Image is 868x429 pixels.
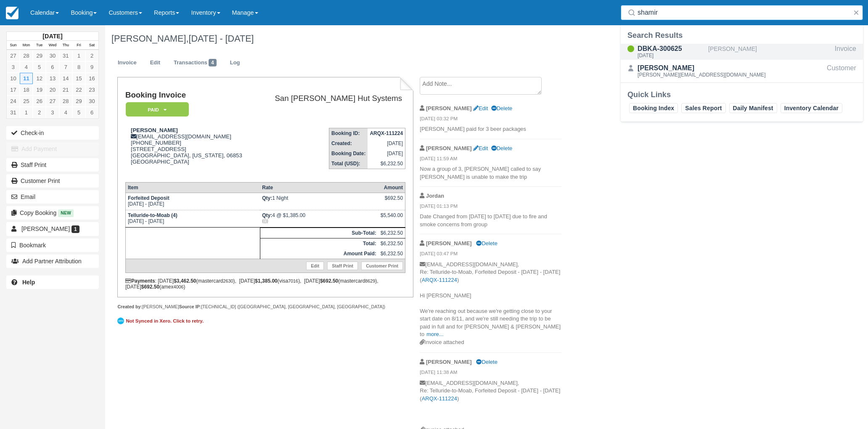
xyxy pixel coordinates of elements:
a: 30 [85,95,98,107]
p: Now a group of 3, [PERSON_NAME] called to say [PERSON_NAME] is unable to make the trip [420,165,561,181]
div: [EMAIL_ADDRESS][DOMAIN_NAME] [PHONE_NUMBER] [STREET_ADDRESS] [GEOGRAPHIC_DATA], [US_STATE], 06853... [125,127,256,175]
a: more... [426,331,443,337]
div: Customer [827,63,856,79]
h1: [PERSON_NAME], [111,34,750,44]
a: Edit [473,105,488,111]
a: 3 [7,61,20,73]
div: [PERSON_NAME] [708,44,831,60]
th: Thu [59,41,72,50]
a: Invoice [111,55,143,71]
a: 2 [85,50,98,61]
small: 8629 [365,278,375,283]
a: 14 [59,73,72,84]
a: Customer Print [6,174,99,188]
th: Tue [33,41,46,50]
em: Paid [126,102,189,117]
td: [DATE] - [DATE] [125,210,260,227]
a: 10 [7,73,20,84]
td: $6,232.50 [378,249,405,259]
a: 21 [59,84,72,95]
a: Log [224,55,246,71]
th: Item [125,182,260,193]
span: [PERSON_NAME] [21,225,70,232]
a: Delete [476,240,497,246]
a: DBKA-300625[DATE][PERSON_NAME]Invoice [621,44,863,60]
a: [PERSON_NAME][PERSON_NAME][EMAIL_ADDRESS][DOMAIN_NAME]Customer [621,63,863,79]
div: DBKA-300625 [638,44,705,54]
td: $6,232.50 [378,228,405,238]
img: checkfront-main-nav-mini-logo.png [6,7,19,19]
strong: ARQX-111224 [370,130,403,136]
strong: Created by: [117,304,142,309]
span: 4 [209,59,217,66]
h1: Booking Invoice [125,91,256,100]
input: Search ( / ) [638,5,849,20]
strong: [PERSON_NAME] [426,145,472,151]
div: [PERSON_NAME] [638,63,766,73]
a: Sales Report [681,103,725,113]
a: ARQX-111224 [422,277,457,283]
a: 11 [20,73,33,84]
a: 30 [46,50,59,61]
a: 2 [33,107,46,118]
a: 28 [20,50,33,61]
button: Email [6,190,99,204]
a: 27 [7,50,20,61]
em: (()) [262,218,376,223]
em: [DATE] 03:47 PM [420,250,561,260]
a: 29 [33,50,46,61]
a: 27 [46,95,59,107]
a: Edit [473,145,488,151]
a: Delete [476,359,497,365]
strong: Source IP: [179,304,201,309]
td: 4 @ $1,385.00 [260,210,378,227]
a: [PERSON_NAME] 1 [6,222,99,236]
b: Help [22,279,35,286]
span: New [58,209,74,217]
a: Transactions4 [167,55,223,71]
th: Rate [260,182,378,193]
a: 20 [46,84,59,95]
div: Invoice [835,44,856,60]
th: Sub-Total: [260,228,378,238]
th: Wed [46,41,59,50]
a: Booking Index [629,103,678,113]
a: 9 [85,61,98,73]
a: Delete [491,145,512,151]
a: 4 [59,107,72,118]
a: Edit [306,262,324,270]
small: 4006 [174,284,184,289]
p: [PERSON_NAME] paid for 3 beer packages [420,125,561,133]
span: 1 [71,225,79,233]
a: Not Synced in Xero. Click to retry. [117,316,206,326]
strong: Jordan [426,193,444,199]
a: Staff Print [6,158,99,172]
a: 7 [59,61,72,73]
th: Sat [85,41,98,50]
small: 2630 [223,278,233,283]
div: [PERSON_NAME][EMAIL_ADDRESS][DOMAIN_NAME] [638,72,766,77]
strong: $3,462.50 [174,278,196,284]
p: [EMAIL_ADDRESS][DOMAIN_NAME], Re: Telluride-to-Moab, Forfeited Deposit - [DATE] - [DATE] ( ) [420,379,561,426]
button: Bookmark [6,238,99,252]
strong: Payments [125,278,155,284]
strong: [PERSON_NAME] [426,105,472,111]
a: 1 [72,50,85,61]
button: Add Partner Attribution [6,254,99,268]
strong: [DATE] [42,33,62,40]
p: Date Changed from [DATE] to [DATE] due to fire and smoke concerns from group [420,213,561,228]
div: $5,540.00 [381,212,403,225]
a: 19 [33,84,46,95]
th: Booking ID: [329,128,368,139]
a: 31 [7,107,20,118]
div: : [DATE] (mastercard ), [DATE] (visa ), [DATE] (mastercard ), [DATE] (amex ) [125,278,405,290]
a: 22 [72,84,85,95]
small: 7016 [288,278,298,283]
a: Staff Print [327,262,358,270]
a: 31 [59,50,72,61]
a: Paid [125,102,186,117]
th: Total: [260,238,378,249]
a: Help [6,275,99,289]
strong: Qty [262,212,272,218]
a: 13 [46,73,59,84]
